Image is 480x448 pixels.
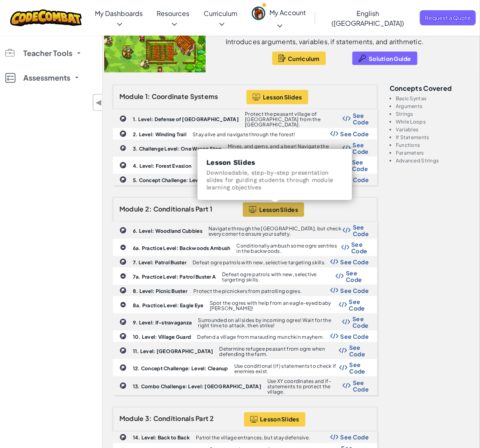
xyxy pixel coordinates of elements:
img: Show Code Logo [339,348,347,353]
span: Lesson Slides [260,416,300,423]
span: My Dashboards [95,9,143,18]
img: IconChallengeLevel.svg [119,227,127,234]
b: 13. Combo Challenge: Level: [GEOGRAPHIC_DATA] [133,383,261,389]
p: Defeat ogre patrols with new, selective targeting skills. [193,260,325,265]
img: IconChallengeLevel.svg [119,258,127,266]
img: Show Code Logo [330,434,339,440]
span: See Code [346,270,369,283]
a: 4. Level: Forest Evasion A headhunter has heard of the hero's harrowing tale and has come to clai... [113,157,377,174]
span: See Code [341,259,369,265]
li: Functions [396,142,470,148]
span: See Code [353,112,369,125]
p: Introduces arguments, variables, if statements, and arithmetic. [226,38,424,46]
p: Defeat ogre patrols with new, selective targeting skills. [222,272,336,282]
span: Module [119,205,144,213]
a: Request a Quote [420,10,476,25]
li: Arguments [396,104,470,109]
button: Solution Guide [352,52,417,65]
img: Show Code Logo [330,288,339,293]
span: English ([GEOGRAPHIC_DATA]) [332,9,404,27]
span: See Code [352,315,369,329]
b: 14. Level: Back to Back [133,435,190,441]
li: Advanced Strings [396,158,470,163]
li: Basic Syntax [396,96,470,101]
b: 1. Level: Defense of [GEOGRAPHIC_DATA] [133,116,239,122]
img: Show Code Logo [341,245,350,250]
a: 5. Concept Challenge: Level: Gem Berries Use XY coordinates to move. Show Code Logo See Code [113,174,377,185]
li: Parameters [396,150,470,155]
b: 12. Concept Challenge: Level: Cleanup [133,365,228,371]
img: IconChallengeLevel.svg [119,364,127,371]
a: 9. Level: If-stravaganza Surrounded on all sides by incoming ogres! Wait for the right time to at... [113,313,377,331]
b: 9. Level: If-stravaganza [133,320,192,326]
a: My Dashboards [88,2,150,34]
img: IconPracticeLevel.svg [120,302,126,308]
b: 7a. Practice Level: Patrol Buster A [133,274,216,280]
span: See Code [349,344,369,357]
span: See Code [353,142,369,155]
span: See Code [353,379,369,392]
span: Solution Guide [369,55,411,62]
img: Show Code Logo [343,116,351,122]
li: Strings [396,111,470,117]
b: 3. Challenge Level: One Wrong Step [133,146,222,152]
span: See Code [341,287,369,294]
img: IconChallengeLevel.svg [119,130,127,137]
a: 10. Level: Village Guard Defend a village from marauding munchkin mayhem. Show Code Logo See Code [113,331,377,342]
p: Conditionally ambush some ogre sentries in the backwoods. [237,243,341,254]
img: Show Code Logo [342,319,350,325]
b: 5. Concept Challenge: Level: Gem Berries [133,177,235,183]
img: CodeCombat logo [10,9,82,26]
p: Determine refugee peasant from ogre when defending the farm. [220,346,339,357]
span: Conditionals Part 2 [153,414,214,423]
img: IconPracticeLevel.svg [120,244,126,251]
b: 2. Level: Winding Trail [133,131,186,137]
img: Show Code Logo [343,145,351,151]
img: avatar [252,7,265,20]
span: Curriculum [204,9,238,18]
h3: Concepts covered [390,85,470,92]
p: Protect the peasant village of [GEOGRAPHIC_DATA] from the [GEOGRAPHIC_DATA]. [245,111,343,127]
p: Patrol the village entrances, but stay defensive. [196,435,310,441]
p: Downloadable, step-by-step presentation slides for guiding students through module learning objec... [206,169,343,191]
span: Conditionals Part 1 [153,205,213,213]
img: IconChallengeLevel.svg [119,434,127,441]
b: 8. Level: Picnic Buster [133,288,187,294]
p: Mines, and gems, and a bear! Navigate the forest and watch your step. [228,144,343,154]
p: Use conditional (if) statements to check if enemies exist. [234,363,339,374]
img: IconChallengeLevel.svg [119,382,127,389]
span: 1: [145,92,150,101]
span: See Code [350,361,369,374]
b: 6. Level: Woodland Cubbies [133,228,202,234]
b: 8a. Practice Level: Eagle Eye [133,302,204,308]
p: Protect the picnickers from patrolling ogres. [193,288,301,294]
span: See Code [341,434,369,441]
img: IconChallengeLevel.svg [119,176,127,183]
span: My Account [269,8,306,29]
img: Show Code Logo [339,302,347,308]
a: 7. Level: Patrol Buster Defeat ogre patrols with new, selective targeting skills. Show Code Logo ... [113,256,377,268]
a: 1. Level: Defense of [GEOGRAPHIC_DATA] Protect the peasant village of [GEOGRAPHIC_DATA] from the ... [113,109,377,128]
button: Lesson Slides [247,90,308,104]
button: Curriculum [272,52,326,65]
p: Stay alive and navigate through the forest! [193,132,295,137]
img: Show Code Logo [330,333,339,339]
li: While Loops [396,119,470,124]
span: Lesson Slides [263,94,302,100]
span: Resources [157,9,190,18]
img: Show Code Logo [330,259,339,265]
span: See Code [352,241,369,254]
span: See Code [353,224,369,237]
span: 2: [145,205,152,213]
a: 8a. Practice Level: Eagle Eye Spot the ogres with help from an eagle-eyed baby [PERSON_NAME]! Sho... [113,296,377,313]
img: Show Code Logo [330,131,339,137]
a: Lesson Slides [243,203,305,217]
a: 3. Challenge Level: One Wrong Step Mines, and gems, and a bear! Navigate the forest and watch you... [113,140,377,157]
li: Variables [396,127,470,132]
img: Show Code Logo [343,383,351,389]
a: 8. Level: Picnic Buster Protect the picnickers from patrolling ogres. Show Code Logo See Code [113,285,377,296]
